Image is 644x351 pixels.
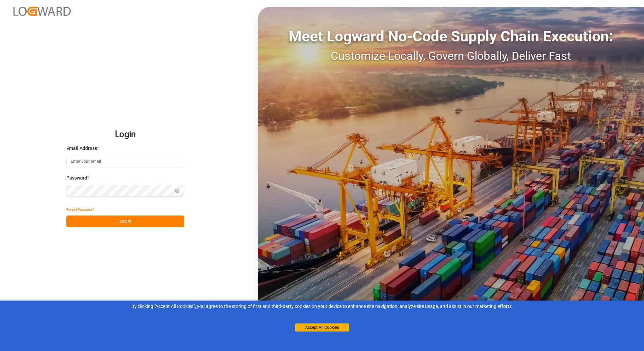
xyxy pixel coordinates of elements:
div: Customize Locally, Govern Globally, Deliver Fast [258,47,644,65]
button: Accept All Cookies [295,323,349,331]
span: Password [66,174,87,182]
div: Meet Logward No-Code Supply Chain Execution: [258,25,644,47]
button: Forgot Password? [66,204,94,216]
div: By clicking "Accept All Cookies”, you agree to the storing of first and third-party cookies on yo... [5,303,639,310]
span: Email Address [66,145,97,152]
input: Enter your email [66,156,184,167]
h2: Login [66,124,184,145]
img: Logward_new_orange.png [13,7,71,16]
button: Log In [66,216,184,227]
